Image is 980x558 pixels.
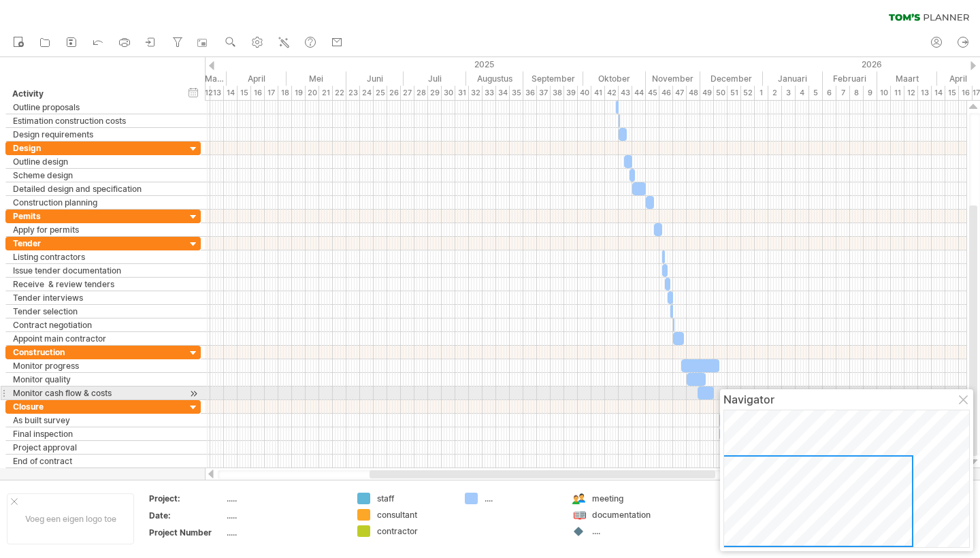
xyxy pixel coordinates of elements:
[877,71,937,86] div: Maart 2026
[227,71,287,86] div: April 2025
[13,278,179,291] div: Receive & review tenders
[782,86,796,100] div: 3
[149,527,224,538] div: Project Number
[414,86,428,100] div: 28
[52,57,763,71] div: 2025
[13,114,179,127] div: Estimation construction costs
[287,71,346,86] div: Mei 2025
[583,71,646,86] div: Oktober 2025
[510,86,523,100] div: 35
[537,86,551,100] div: 37
[224,86,238,100] div: 14
[13,169,179,182] div: Scheme design
[823,86,836,100] div: 6
[619,86,632,100] div: 43
[850,86,864,100] div: 8
[387,86,401,100] div: 26
[592,525,666,537] div: ....
[13,210,179,223] div: Pemits
[13,414,179,427] div: As built survey
[292,86,306,100] div: 19
[673,86,687,100] div: 47
[687,86,700,100] div: 48
[723,393,970,406] div: Navigator
[278,86,292,100] div: 18
[13,182,179,195] div: Detailed design and specification
[823,71,877,86] div: Februari 2026
[377,509,451,521] div: consultant
[374,86,387,100] div: 25
[700,71,763,86] div: December 2025
[945,86,959,100] div: 15
[404,71,466,86] div: Juli 2025
[700,86,714,100] div: 49
[728,86,741,100] div: 51
[13,101,179,114] div: Outline proposals
[796,86,809,100] div: 4
[13,223,179,236] div: Apply for permits
[659,86,673,100] div: 46
[455,86,469,100] div: 31
[149,493,224,504] div: Project:
[13,196,179,209] div: Construction planning
[251,86,265,100] div: 16
[523,86,537,100] div: 36
[442,86,455,100] div: 30
[483,86,496,100] div: 33
[605,86,619,100] div: 42
[187,387,200,401] div: scroll naar activiteit
[319,86,333,100] div: 21
[918,86,932,100] div: 13
[466,71,523,86] div: Augustus 2025
[13,359,179,372] div: Monitor progress
[578,86,591,100] div: 40
[346,71,404,86] div: Juni 2025
[210,86,224,100] div: 13
[13,387,179,399] div: Monitor cash flow & costs
[265,86,278,100] div: 17
[592,493,666,504] div: meeting
[877,86,891,100] div: 10
[13,250,179,263] div: Listing contractors
[401,86,414,100] div: 27
[238,86,251,100] div: 15
[551,86,564,100] div: 38
[360,86,374,100] div: 24
[763,71,823,86] div: Januari 2026
[12,87,178,101] div: Activity
[809,86,823,100] div: 5
[13,237,179,250] div: Tender
[13,441,179,454] div: Project approval
[864,86,877,100] div: 9
[13,332,179,345] div: Appoint main contractor
[485,493,559,504] div: ....
[13,128,179,141] div: Design requirements
[564,86,578,100] div: 39
[741,86,755,100] div: 52
[149,510,224,521] div: Date:
[632,86,646,100] div: 44
[428,86,442,100] div: 29
[591,86,605,100] div: 41
[13,142,179,154] div: Design
[959,86,973,100] div: 16
[755,86,768,100] div: 1
[7,493,134,544] div: Voeg een eigen logo toe
[646,71,700,86] div: November 2025
[646,86,659,100] div: 45
[227,527,341,538] div: .....
[13,373,179,386] div: Monitor quality
[13,427,179,440] div: Final inspection
[13,264,179,277] div: Issue tender documentation
[496,86,510,100] div: 34
[13,400,179,413] div: Closure
[904,86,918,100] div: 12
[13,305,179,318] div: Tender selection
[377,525,451,537] div: contractor
[13,155,179,168] div: Outline design
[13,291,179,304] div: Tender interviews
[227,493,341,504] div: .....
[592,509,666,521] div: documentation
[13,346,179,359] div: Construction
[714,86,728,100] div: 50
